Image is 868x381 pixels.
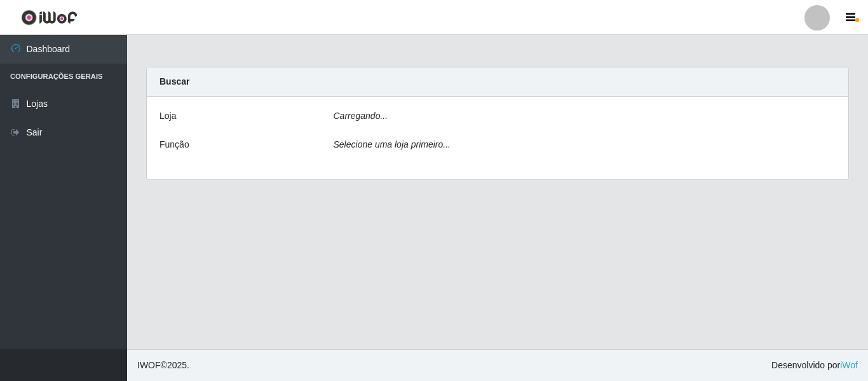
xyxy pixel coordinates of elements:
[334,111,388,121] i: Carregando...
[137,360,161,370] span: IWOF
[159,76,189,87] strong: Buscar
[137,359,189,372] span: © 2025 .
[159,138,189,151] label: Função
[840,360,858,370] a: iWof
[21,10,78,25] img: CoreUI Logo
[334,139,451,149] i: Selecione uma loja primeiro...
[159,109,176,123] label: Loja
[771,359,858,372] span: Desenvolvido por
